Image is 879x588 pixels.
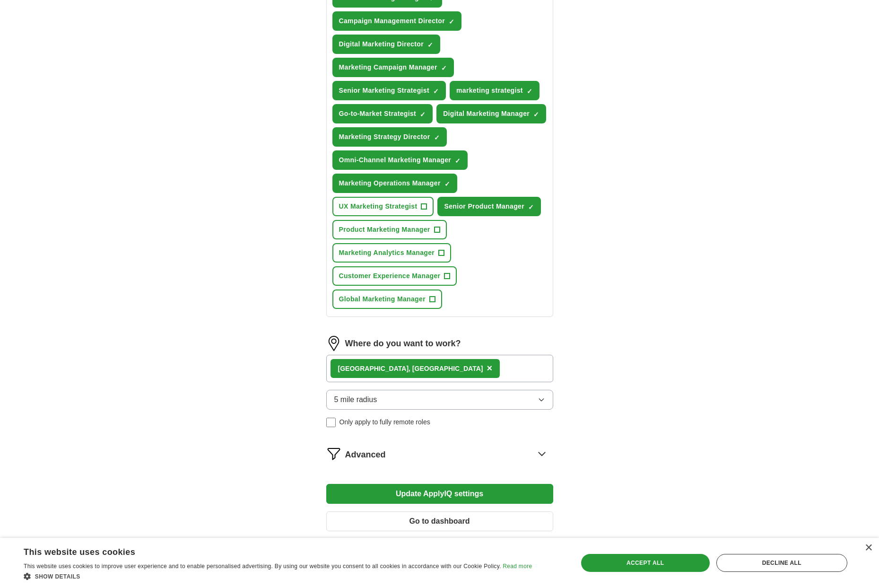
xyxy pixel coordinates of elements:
span: Show details [35,573,80,580]
span: ✓ [433,88,439,95]
div: [GEOGRAPHIC_DATA], [GEOGRAPHIC_DATA] [338,364,483,374]
button: Digital Marketing Manager✓ [436,104,546,123]
div: Decline all [716,554,847,572]
span: Digital Marketing Manager [443,109,530,119]
span: UX Marketing Strategist [339,202,418,211]
span: Customer Experience Manager [339,271,441,281]
span: Marketing Operations Manager [339,178,441,188]
button: Marketing Campaign Manager✓ [332,58,454,77]
span: Go-to-Market Strategist [339,109,417,119]
span: ✓ [533,111,539,118]
span: Marketing Analytics Manager [339,248,435,258]
button: UX Marketing Strategist [332,197,434,216]
span: Campaign Management Director [339,16,445,26]
div: Close [865,544,872,552]
label: Where do you want to work? [345,337,461,350]
button: Campaign Management Director✓ [332,11,462,31]
div: This website uses cookies [24,544,508,558]
button: Digital Marketing Director✓ [332,35,440,54]
span: × [487,363,492,373]
button: Marketing Operations Manager✓ [332,174,457,193]
span: ✓ [455,157,461,165]
span: Global Marketing Manager [339,294,426,304]
span: Only apply to fully remote roles [339,417,430,427]
span: marketing strategist [456,86,523,96]
span: Product Marketing Manager [339,225,430,235]
button: Product Marketing Manager [332,220,447,239]
button: Senior Product Manager✓ [437,197,541,216]
input: Only apply to fully remote roles [326,418,336,427]
span: ✓ [528,203,534,211]
button: Go to dashboard [326,511,553,531]
span: ✓ [444,180,450,188]
span: Digital Marketing Director [339,39,424,49]
button: marketing strategist✓ [450,81,540,100]
button: Marketing Analytics Manager [332,243,452,263]
span: ✓ [449,18,454,26]
span: ✓ [420,111,426,118]
div: Show details [24,571,532,581]
button: × [487,361,492,376]
button: 5 mile radius [326,390,553,410]
button: Senior Marketing Strategist✓ [332,81,446,100]
span: Omni-Channel Marketing Manager [339,155,452,165]
button: Go-to-Market Strategist✓ [332,104,433,123]
button: Update ApplyIQ settings [326,484,553,504]
a: Read more, opens a new window [503,563,532,570]
span: Senior Marketing Strategist [339,86,430,96]
button: Marketing Strategy Director✓ [332,127,447,147]
span: ✓ [434,134,440,141]
span: ✓ [527,88,532,95]
span: Marketing Strategy Director [339,132,430,142]
img: location.png [326,336,341,351]
span: Advanced [345,448,386,461]
div: Accept all [581,554,710,572]
button: Global Marketing Manager [332,290,442,309]
button: Customer Experience Manager [332,266,457,286]
button: Omni-Channel Marketing Manager✓ [332,150,468,170]
span: ✓ [427,41,433,49]
span: This website uses cookies to improve user experience and to enable personalised advertising. By u... [24,563,501,570]
span: 5 mile radius [334,394,377,405]
span: Marketing Campaign Manager [339,62,437,72]
img: filter [326,446,341,461]
span: ✓ [441,64,447,72]
span: Senior Product Manager [444,202,524,211]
